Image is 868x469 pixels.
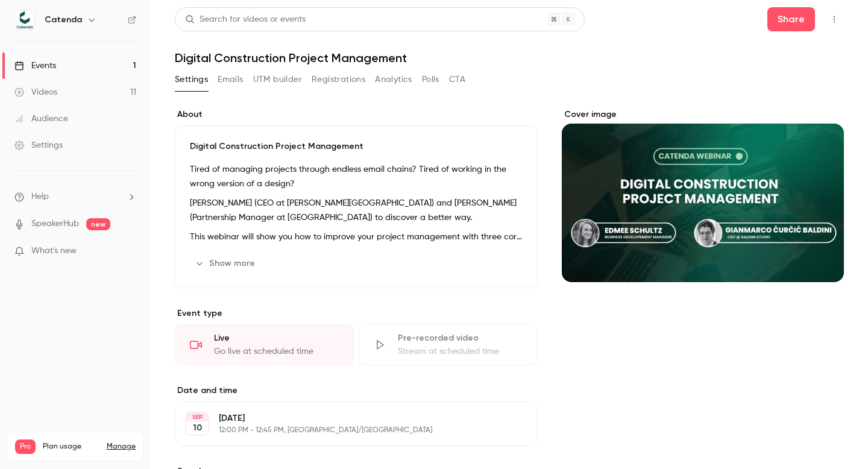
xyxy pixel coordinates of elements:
[175,385,538,397] label: Date and time
[31,190,49,203] span: Help
[31,245,77,257] span: What's new
[107,442,136,452] a: Manage
[14,86,57,98] div: Videos
[14,60,56,72] div: Events
[214,332,339,344] div: Live
[312,70,365,89] button: Registrations
[86,218,110,230] span: new
[186,413,208,421] div: SEP
[15,439,36,454] span: Pro
[175,324,354,365] div: LiveGo live at scheduled time
[398,332,523,344] div: Pre-recorded video
[193,422,202,434] p: 10
[219,426,474,435] p: 12:00 PM - 12:45 PM, [GEOGRAPHIC_DATA]/[GEOGRAPHIC_DATA]
[175,109,538,121] label: About
[175,51,844,65] h1: Digital Construction Project Management
[14,113,68,125] div: Audience
[190,140,523,153] p: Digital Construction Project Management
[767,7,815,31] button: Share
[190,162,523,191] p: Tired of managing projects through endless email chains? Tired of working in the wrong version of...
[31,218,79,230] a: SpeakerHub
[562,109,844,282] section: Cover image
[122,246,136,257] iframe: Noticeable Trigger
[15,10,34,30] img: Catenda
[253,70,302,89] button: UTM builder
[43,442,99,452] span: Plan usage
[190,254,262,273] button: Show more
[14,139,63,151] div: Settings
[190,230,523,244] p: This webinar will show you how to improve your project management with three core concepts, witho...
[190,196,523,225] p: [PERSON_NAME] (CEO at [PERSON_NAME][GEOGRAPHIC_DATA]) and [PERSON_NAME] (Partnership Manager at [...
[175,70,208,89] button: Settings
[375,70,412,89] button: Analytics
[449,70,465,89] button: CTA
[185,13,306,26] div: Search for videos or events
[219,412,474,424] p: [DATE]
[175,307,538,319] p: Event type
[562,109,844,121] label: Cover image
[359,324,538,365] div: Pre-recorded videoStream at scheduled time
[14,190,136,203] li: help-dropdown-opener
[214,345,339,357] div: Go live at scheduled time
[422,70,439,89] button: Polls
[218,70,243,89] button: Emails
[45,14,82,26] h6: Catenda
[398,345,523,357] div: Stream at scheduled time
